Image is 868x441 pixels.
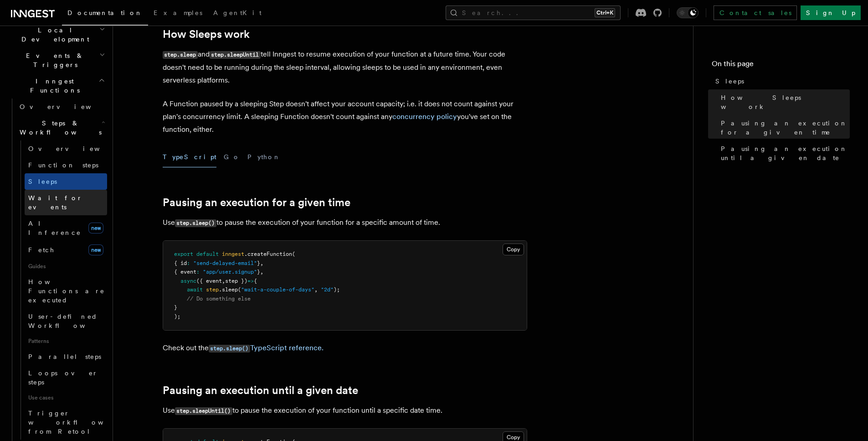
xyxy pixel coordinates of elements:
a: Pausing an execution for a given time [163,196,350,209]
span: Wait for events [28,194,82,211]
span: async [180,278,196,284]
span: Guides [25,259,107,274]
a: AgentKit [208,3,267,25]
span: ); [334,286,340,293]
button: Steps & Workflows [16,115,107,140]
span: Overview [28,145,122,152]
span: Documentation [67,9,143,16]
button: Go [224,147,240,167]
p: Check out the [163,342,527,355]
button: Search...Ctrl+K [446,5,621,20]
span: } [174,304,177,311]
span: Inngest Functions [7,77,98,95]
span: await [187,286,203,293]
a: User-defined Workflows [25,308,107,334]
span: Trigger workflows from Retool [28,410,128,435]
span: } [257,260,260,266]
span: { [254,278,257,284]
a: Loops over steps [25,365,107,390]
a: How Sleeps work [717,89,850,115]
a: Overview [16,99,107,115]
a: Sign Up [801,5,861,20]
span: Local Development [7,26,99,44]
button: TypeScript [163,147,216,167]
a: Wait for events [25,190,107,215]
a: Sleeps [712,73,850,89]
code: step.sleep() [175,219,216,227]
span: ); [174,313,180,320]
span: new [88,223,103,233]
span: new [88,244,103,255]
span: , [314,286,318,293]
span: } [257,269,260,275]
span: ( [238,286,241,293]
button: Events & Triggers [7,47,107,73]
a: AI Inferencenew [25,215,107,241]
span: Sleeps [715,77,744,86]
a: How Sleeps work [163,28,250,41]
a: Examples [148,3,208,25]
a: Sleeps [25,173,107,190]
a: Contact sales [714,5,797,20]
span: Examples [154,9,202,16]
span: Events & Triggers [7,51,99,69]
a: Pausing an execution for a given time [717,115,850,140]
span: .sleep [219,286,238,293]
code: step.sleep() [209,345,250,353]
span: // Do something else [187,296,251,302]
span: , [222,278,225,284]
a: Trigger workflows from Retool [25,405,107,440]
span: : [196,269,200,275]
a: Overview [25,140,107,157]
span: Parallel steps [28,353,101,360]
a: Parallel steps [25,348,107,365]
button: Inngest Functions [7,73,107,99]
span: Patterns [25,334,107,348]
button: Toggle dark mode [677,7,699,18]
span: User-defined Workflows [28,313,110,329]
p: and tell Inngest to resume execution of your function at a future time. Your code doesn't need to... [163,48,527,87]
span: AgentKit [213,9,262,16]
span: Fetch [28,246,55,254]
span: : [187,260,190,266]
span: Use cases [25,390,107,405]
span: Overview [20,103,113,110]
span: Pausing an execution until a given date [721,144,850,162]
span: ({ event [196,278,222,284]
span: Sleeps [28,178,57,185]
code: step.sleepUntil [210,51,261,59]
span: "app/user.signup" [203,269,257,275]
p: Use to pause the execution of your function until a specific date time. [163,404,527,417]
code: step.sleep [163,51,198,59]
span: How Sleeps work [721,93,850,111]
span: Function steps [28,161,98,169]
a: Documentation [62,3,148,26]
span: Steps & Workflows [16,119,102,137]
a: Function steps [25,157,107,173]
div: Steps & Workflows [16,140,107,440]
span: , [260,269,263,275]
span: "wait-a-couple-of-days" [241,286,314,293]
span: How Functions are executed [28,278,105,304]
kbd: Ctrl+K [595,8,615,17]
span: { id [174,260,187,266]
span: => [247,278,254,284]
span: export [174,251,193,257]
p: Use to pause the execution of your function for a specific amount of time. [163,216,527,229]
h4: On this page [712,58,850,73]
span: { event [174,269,196,275]
a: Fetchnew [25,241,107,259]
span: .createFunction [244,251,292,257]
span: ( [292,251,295,257]
span: Pausing an execution for a given time [721,119,850,137]
span: step [206,286,219,293]
p: A Function paused by a sleeping Step doesn't affect your account capacity; i.e. it does not count... [163,98,527,136]
span: "2d" [321,286,334,293]
span: AI Inference [28,220,81,236]
span: Loops over steps [28,369,98,386]
span: step }) [225,278,247,284]
span: inngest [222,251,244,257]
button: Copy [503,244,524,255]
a: concurrency policy [392,112,457,121]
span: "send-delayed-email" [193,260,257,266]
